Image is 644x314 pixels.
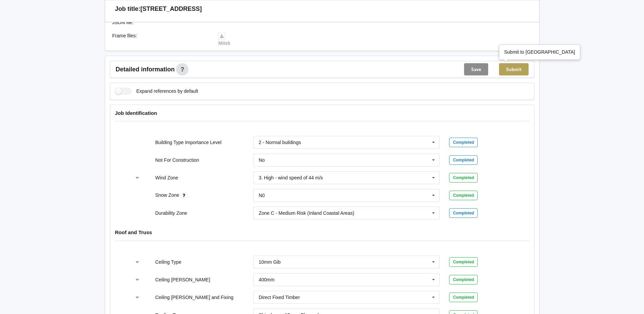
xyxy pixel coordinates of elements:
button: reference-toggle [131,274,144,286]
h4: Roof and Truss [115,229,529,235]
button: Submit [499,63,529,75]
label: Durability Zone [155,210,187,216]
div: Completed [449,275,478,284]
label: Expand references by default [115,88,198,95]
button: reference-toggle [131,172,144,184]
span: Detailed information [116,66,175,72]
div: Completed [449,191,478,200]
div: Completed [449,155,478,165]
label: Ceiling Type [155,259,181,265]
div: 10mm Gib [259,260,281,264]
div: 400mm [259,277,275,282]
div: Completed [449,257,478,267]
div: Completed [449,208,478,218]
label: Ceiling [PERSON_NAME] and Fixing [155,295,233,300]
button: reference-toggle [131,256,144,268]
div: Completed [449,293,478,302]
a: Mitek [218,33,231,46]
div: Completed [449,138,478,147]
div: N0 [259,193,265,198]
div: Frame files : [108,32,214,47]
label: Building Type Importance Level [155,140,221,145]
h3: [STREET_ADDRESS] [141,5,202,13]
div: Zone C - Medium Risk (Inland Coastal Areas) [259,211,354,215]
div: Submit to [GEOGRAPHIC_DATA] [504,49,575,55]
div: JSON file : [108,19,214,26]
div: Direct Fixed Timber [259,295,300,300]
label: Snow Zone [155,192,181,198]
h3: Job title: [115,5,141,13]
div: No [259,158,265,162]
div: 2 - Normal buildings [259,140,301,145]
label: Not For Construction [155,157,199,163]
h4: Job Identification [115,110,529,116]
label: Ceiling [PERSON_NAME] [155,277,210,282]
button: reference-toggle [131,291,144,303]
div: Completed [449,173,478,182]
div: 3. High - wind speed of 44 m/s [259,175,323,180]
label: Wind Zone [155,175,178,180]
